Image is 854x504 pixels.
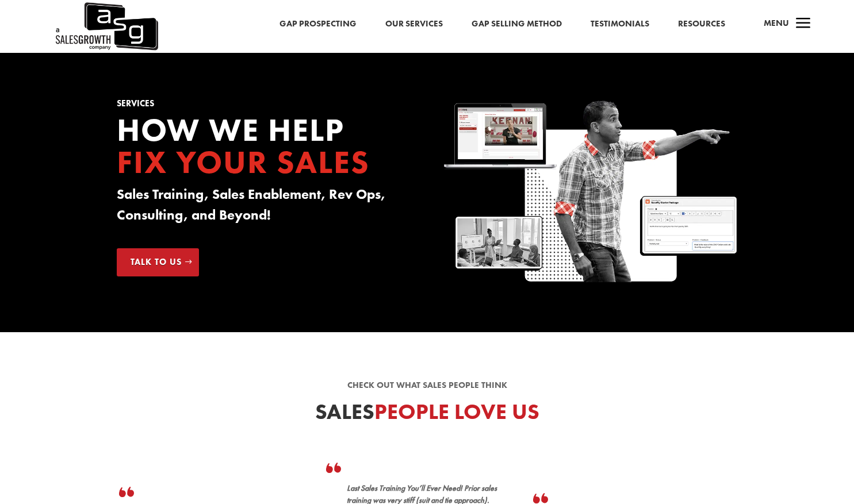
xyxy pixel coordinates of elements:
span: Menu [764,17,789,29]
a: Gap Selling Method [472,17,562,32]
h2: Sales [117,401,738,429]
span: a [792,13,815,36]
span: People Love Us [374,398,539,425]
a: Talk to Us [117,248,199,277]
h3: Sales Training, Sales Enablement, Rev Ops, Consulting, and Beyond! [117,184,410,231]
a: Resources [678,17,725,32]
a: Gap Prospecting [279,17,357,32]
a: Testimonials [591,17,649,32]
h2: How we Help [117,114,410,184]
a: Our Services [385,17,443,32]
p: Check out what sales people think [117,379,738,393]
span: Fix your Sales [117,141,370,183]
img: Sales Growth Keenan [444,99,737,286]
h1: Services [117,99,410,114]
